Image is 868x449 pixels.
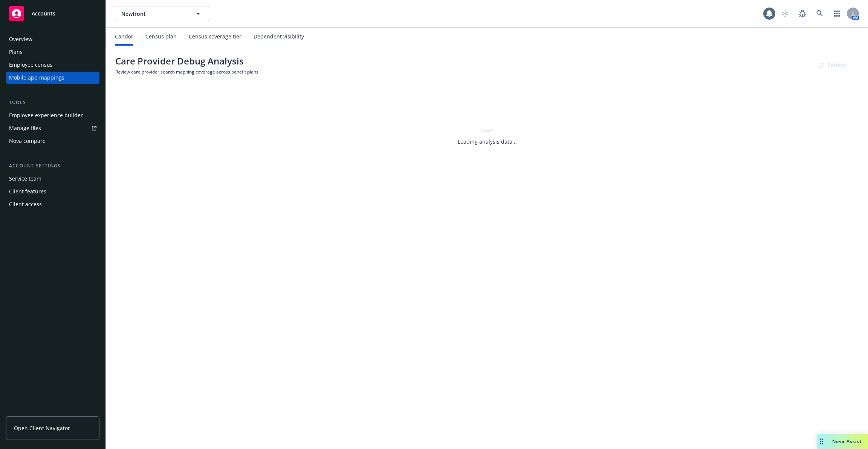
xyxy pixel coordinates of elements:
a: Employee experience builder [6,109,99,121]
a: Switch app [830,6,845,21]
div: Census plan [145,34,177,40]
button: Nova Assist [817,434,868,449]
a: Employee census [6,59,99,71]
div: Drag to move [817,434,826,449]
span: Accounts [32,11,55,17]
div: Employee census [9,59,53,71]
a: Mobile app mappings [6,72,99,84]
div: Client features [9,185,46,198]
a: Search [812,6,827,21]
span: Open Client Navigator [14,424,70,432]
a: Service team [6,173,99,185]
div: Dependent visibility [254,34,304,40]
a: Start snowing [778,6,793,21]
div: Tools [6,99,99,106]
a: Client features [6,185,99,198]
a: Report a Bug [795,6,810,21]
a: Client access [6,198,99,210]
p: Loading analysis data... [458,138,517,146]
div: Service team [9,173,41,185]
div: Candor [115,34,133,40]
div: Census coverage tier [189,34,241,40]
a: Accounts [6,3,99,24]
span: Newfront [121,10,186,18]
div: Manage files [9,122,41,134]
p: Review care provider search mapping coverage across benefit plans [115,69,258,75]
div: Mobile app mappings [9,72,64,84]
a: Nova compare [6,135,99,147]
div: Account settings [6,162,99,170]
span: Nova Assist [832,438,862,444]
div: Client access [9,198,42,210]
a: Overview [6,33,99,45]
div: Plans [9,46,23,58]
a: Manage files [6,122,99,134]
div: Overview [9,33,32,45]
div: Nova compare [9,135,46,147]
a: Plans [6,46,99,58]
h1: Care Provider Debug Analysis [115,55,258,67]
div: Employee experience builder [9,109,83,121]
button: Newfront [115,6,209,21]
